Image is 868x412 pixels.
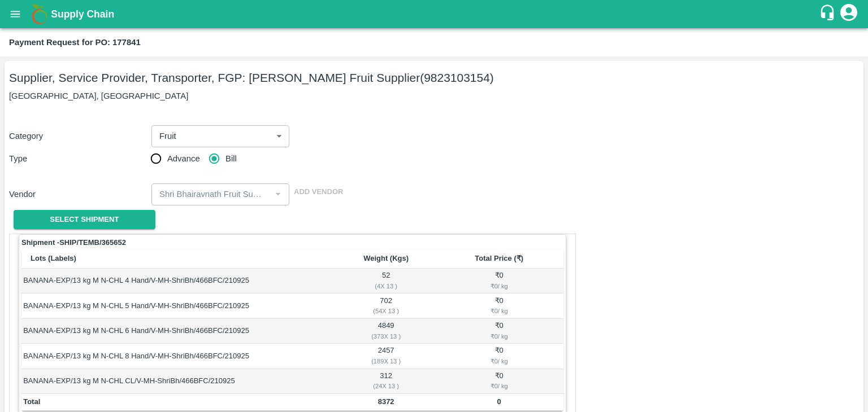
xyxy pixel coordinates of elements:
[51,8,114,20] b: Supply Chain
[337,369,435,394] td: 312
[21,237,126,248] strong: Shipment - SHIP/TEMB/365652
[9,38,141,47] b: Payment Request for PO: 177841
[339,306,433,316] div: ( 54 X 13 )
[21,369,337,394] td: BANANA-EXP/13 kg M N-CHL CL/V-MH-ShriBh/466BFC/210925
[839,2,859,26] div: account of current user
[497,397,501,406] b: 0
[9,130,147,142] p: Category
[339,381,433,391] div: ( 24 X 13 )
[159,130,176,142] p: Fruit
[14,210,155,230] button: Select Shipment
[167,152,200,165] span: Advance
[437,356,561,366] div: ₹ 0 / kg
[475,254,523,262] b: Total Price (₹)
[337,269,435,293] td: 52
[51,6,819,22] a: Supply Chain
[339,356,433,366] div: ( 189 X 13 )
[31,254,76,262] b: Lots (Labels)
[50,213,119,226] span: Select Shipment
[437,281,561,291] div: ₹ 0 / kg
[339,281,433,291] div: ( 4 X 13 )
[435,344,563,369] td: ₹ 0
[28,3,51,25] img: logo
[435,369,563,394] td: ₹ 0
[435,319,563,344] td: ₹ 0
[21,319,337,344] td: BANANA-EXP/13 kg M N-CHL 6 Hand/V-MH-ShriBh/466BFC/210925
[437,381,561,391] div: ₹ 0 / kg
[9,90,859,102] p: [GEOGRAPHIC_DATA], [GEOGRAPHIC_DATA]
[21,293,337,318] td: BANANA-EXP/13 kg M N-CHL 5 Hand/V-MH-ShriBh/466BFC/210925
[337,319,435,344] td: 4849
[819,4,839,24] div: customer-support
[225,152,237,165] span: Bill
[337,344,435,369] td: 2457
[155,187,267,201] input: Select Vendor
[435,269,563,293] td: ₹ 0
[9,188,147,200] p: Vendor
[363,254,409,262] b: Weight (Kgs)
[21,344,337,369] td: BANANA-EXP/13 kg M N-CHL 8 Hand/V-MH-ShriBh/466BFC/210925
[21,269,337,293] td: BANANA-EXP/13 kg M N-CHL 4 Hand/V-MH-ShriBh/466BFC/210925
[2,1,28,27] button: open drawer
[337,293,435,318] td: 702
[378,397,394,406] b: 8372
[435,293,563,318] td: ₹ 0
[9,152,151,165] p: Type
[339,331,433,341] div: ( 373 X 13 )
[437,306,561,316] div: ₹ 0 / kg
[437,331,561,341] div: ₹ 0 / kg
[9,70,859,86] h5: Supplier, Service Provider, Transporter, FGP: [PERSON_NAME] Fruit Supplier (9823103154)
[23,397,40,406] b: Total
